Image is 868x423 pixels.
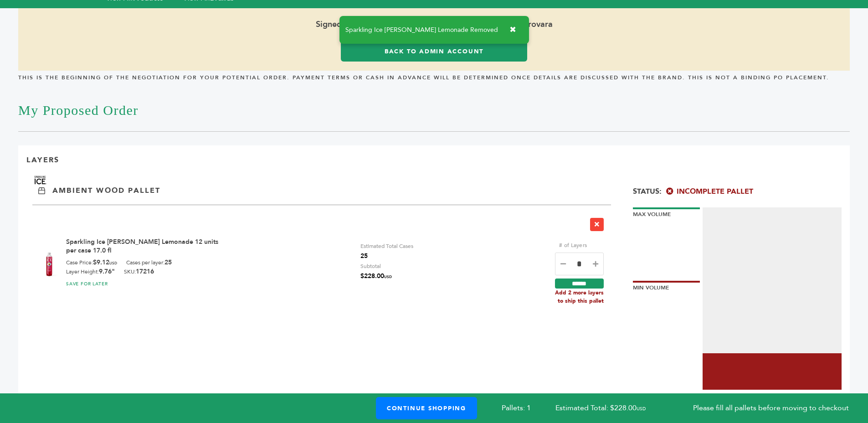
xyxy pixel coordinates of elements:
div: Max Volume [633,207,700,218]
img: Ambient [38,187,45,194]
div: Case Price: [66,258,117,268]
p: Layers [26,155,59,165]
b: 25 [164,258,172,267]
a: Back to Admin Account [341,41,527,62]
span: Signed in as [PERSON_NAME] [PERSON_NAME] from Grovara [18,8,850,41]
b: 17216 [136,267,154,276]
a: Sparkling Ice [PERSON_NAME] Lemonade 12 units per case 17.0 fl [66,237,218,255]
div: SKU: [124,268,154,276]
div: Min Volume [633,281,700,292]
h1: My Proposed Order [18,88,850,132]
a: Continue Shopping [376,397,477,419]
a: SAVE FOR LATER [66,281,108,287]
span: Incomplete Pallet [666,186,753,196]
label: # of Layers [555,240,591,250]
span: Please fill all pallets before moving to checkout [693,403,849,413]
button: ✖ [503,21,523,39]
span: 25 [360,251,413,261]
span: USD [109,261,117,266]
div: Status: [633,181,842,196]
div: Layer Height: [66,268,115,276]
div: Cases per layer: [126,258,172,268]
span: Estimated Total: $228.00 [555,403,670,413]
span: USD [637,406,646,412]
span: $228.00 [360,271,392,282]
div: Add 2 more layers to ship this pallet [555,289,604,305]
h4: This is the beginning of the negotiation for your potential order. Payment terms or cash in advan... [18,74,850,88]
img: Brand Name [26,175,54,185]
p: Ambient Wood Pallet [52,186,160,196]
span: Sparkling Ice [PERSON_NAME] Lemonade Removed [345,27,498,33]
div: Estimated Total Cases [360,241,413,261]
div: $228.00 [26,390,609,413]
span: USD [384,274,392,279]
b: 9.76" [99,267,115,276]
div: Subtotal [360,261,392,282]
span: Pallets: 1 [502,403,531,413]
b: $9.12 [93,258,117,267]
